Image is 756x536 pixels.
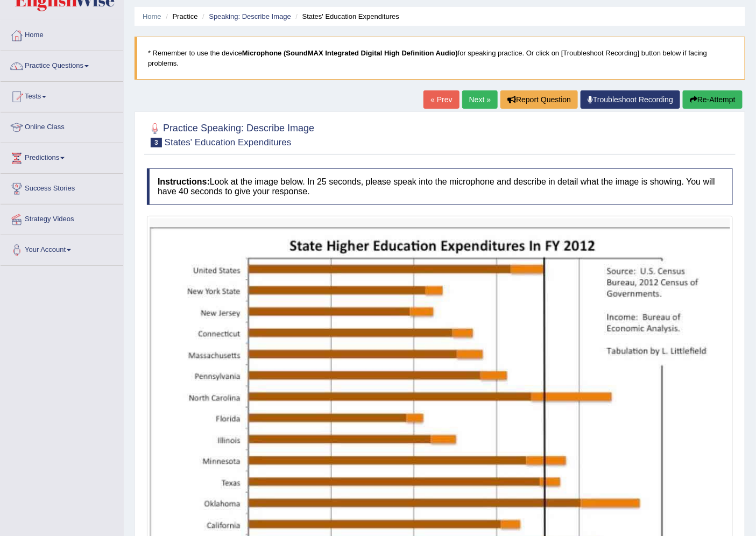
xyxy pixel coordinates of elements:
[1,112,123,139] a: Online Class
[1,82,123,109] a: Tests
[1,51,123,78] a: Practice Questions
[462,90,498,109] a: Next »
[1,235,123,262] a: Your Account
[293,11,399,22] li: States' Education Expenditures
[135,37,745,80] blockquote: * Remember to use the device for speaking practice. Or click on [Troubleshoot Recording] button b...
[165,137,292,147] small: States' Education Expenditures
[242,49,458,57] b: Microphone (SoundMAX Integrated Digital High Definition Audio)
[500,90,578,109] button: Report Question
[147,168,733,204] h4: Look at the image below. In 25 seconds, please speak into the microphone and describe in detail w...
[423,90,459,109] a: « Prev
[581,90,680,109] a: Troubleshoot Recording
[1,174,123,201] a: Success Stories
[1,204,123,231] a: Strategy Videos
[683,90,743,109] button: Re-Attempt
[209,12,291,20] a: Speaking: Describe Image
[1,143,123,170] a: Predictions
[143,12,161,20] a: Home
[1,20,123,47] a: Home
[147,121,314,147] h2: Practice Speaking: Describe Image
[158,177,210,186] b: Instructions:
[163,11,197,22] li: Practice
[151,138,162,147] span: 3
